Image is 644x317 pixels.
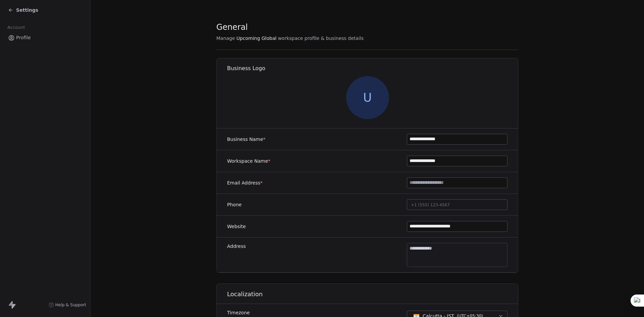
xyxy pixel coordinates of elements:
[227,290,519,298] h1: Localization
[227,136,266,143] label: Business Name
[227,223,246,230] label: Website
[49,302,86,308] a: Help & Support
[346,76,389,119] span: U
[227,179,263,186] label: Email Address
[4,22,28,33] span: Account
[16,7,38,13] span: Settings
[216,35,235,42] span: Manage
[278,35,364,42] span: workspace profile & business details
[411,203,450,207] span: +1 (555) 123-4567
[16,34,31,41] span: Profile
[227,309,323,316] label: Timezone
[227,158,270,164] label: Workspace Name
[236,35,277,42] span: Upcoming Global
[407,199,507,210] button: +1 (555) 123-4567
[227,65,519,72] h1: Business Logo
[227,243,246,250] label: Address
[55,302,86,308] span: Help & Support
[227,201,241,208] label: Phone
[5,32,85,43] a: Profile
[216,22,248,32] span: General
[8,7,38,13] a: Settings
